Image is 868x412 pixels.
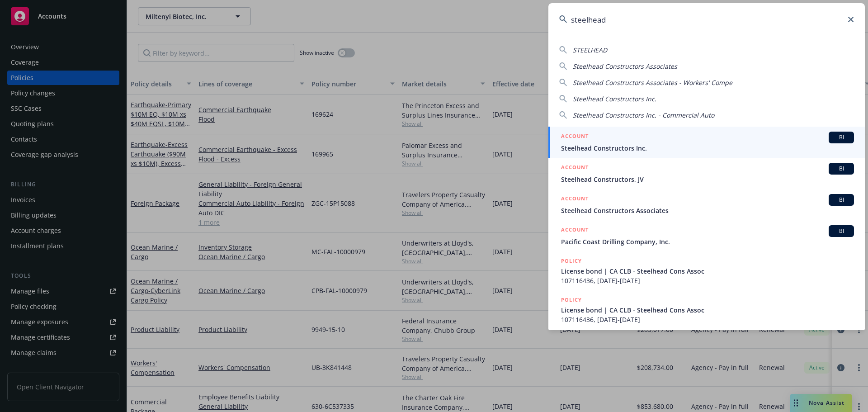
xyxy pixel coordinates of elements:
a: ACCOUNTBISteelhead Constructors Associates [548,189,865,220]
span: Steelhead Constructors, JV [561,175,854,184]
span: Steelhead Constructors Associates [561,206,854,215]
span: BI [832,227,850,235]
span: Steelhead Constructors Inc. [573,95,656,103]
span: 107116436, [DATE]-[DATE] [561,315,854,324]
span: Steelhead Constructors Inc. - Commercial Auto [573,111,714,119]
span: BI [832,165,850,173]
input: Search... [548,3,865,36]
a: POLICYLicense bond | CA CLB - Steelhead Cons Assoc107116436, [DATE]-[DATE] [548,290,865,329]
span: 107116436, [DATE]-[DATE] [561,276,854,285]
span: License bond | CA CLB - Steelhead Cons Assoc [561,305,854,315]
a: ACCOUNTBIPacific Coast Drilling Company, Inc. [548,220,865,251]
span: Steelhead Constructors Associates [573,62,677,71]
span: Steelhead Constructors Associates - Workers' Compe [573,78,732,87]
h5: POLICY [561,256,582,265]
span: BI [832,196,850,204]
span: Pacific Coast Drilling Company, Inc. [561,237,854,246]
a: ACCOUNTBISteelhead Constructors, JV [548,158,865,189]
h5: ACCOUNT [561,225,589,236]
a: POLICYLicense bond | CA CLB - Steelhead Cons Assoc107116436, [DATE]-[DATE] [548,251,865,290]
h5: ACCOUNT [561,194,589,205]
h5: ACCOUNT [561,163,589,174]
h5: ACCOUNT [561,132,589,142]
span: License bond | CA CLB - Steelhead Cons Assoc [561,266,854,276]
span: Steelhead Constructors Inc. [561,143,854,153]
span: BI [832,133,850,142]
h5: POLICY [561,295,582,304]
span: STEELHEAD [573,46,607,54]
a: ACCOUNTBISteelhead Constructors Inc. [548,127,865,158]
